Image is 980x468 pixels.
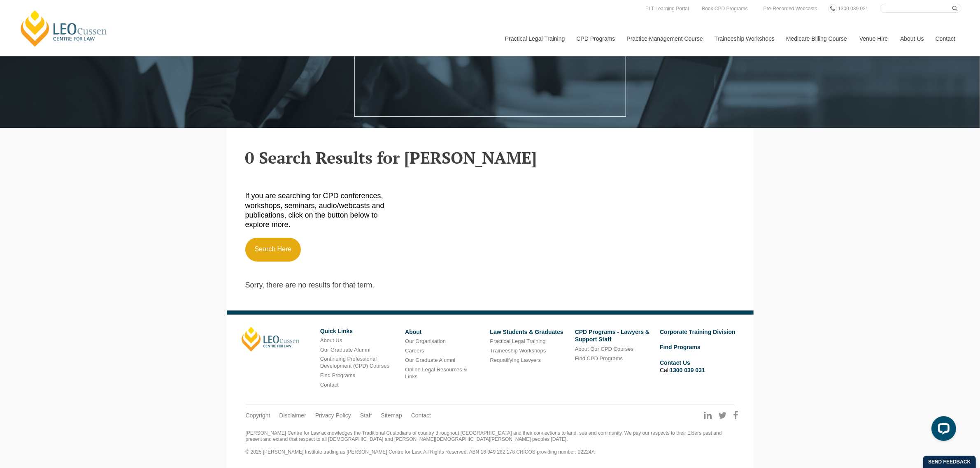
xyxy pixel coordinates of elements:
a: Our Organisation [405,338,446,344]
h2: 0 Search Results for [PERSON_NAME] [245,148,735,167]
a: Requalifying Lawyers [490,357,541,363]
a: Contact [411,412,431,419]
a: Search Here [245,238,301,262]
a: Medicare Billing Course [780,21,853,56]
a: Privacy Policy [315,412,351,419]
div: Sorry, there are no results for that term. [239,280,532,290]
a: CPD Programs [570,21,620,56]
a: Copyright [246,412,270,419]
a: [PERSON_NAME] [242,327,300,352]
a: Contact [929,21,961,56]
a: About [405,329,421,335]
a: [PERSON_NAME] Centre for Law [19,9,109,48]
a: Our Graduate Alumni [405,357,455,363]
a: Find CPD Programs [575,355,623,361]
a: About Us [894,21,929,56]
a: Book CPD Programs [700,4,750,13]
a: About Us [320,337,342,343]
a: Contact [320,382,339,388]
a: Disclaimer [279,412,306,419]
a: Pre-Recorded Webcasts [761,4,819,13]
a: Continuing Professional Development (CPD) Courses [320,356,389,369]
a: Traineeship Workshops [490,348,546,354]
a: Venue Hire [853,21,894,56]
a: Practical Legal Training [499,21,570,56]
div: [PERSON_NAME] Centre for Law acknowledges the Traditional Custodians of country throughout [GEOGR... [246,430,735,456]
h6: Quick Links [320,328,399,334]
a: Find Programs [660,344,701,350]
a: Our Graduate Alumni [320,347,370,353]
a: Law Students & Graduates [490,329,563,335]
a: 1300 039 031 [670,367,705,373]
iframe: LiveChat chat widget [925,413,959,447]
a: Online Legal Resources & Links [405,366,467,380]
a: Find Programs [320,372,355,378]
a: 1300 039 031 [836,4,870,13]
a: Traineeship Workshops [708,21,780,56]
a: Staff [360,412,372,419]
p: If you are searching for CPD conferences, workshops, seminars, audio/webcasts and publications, c... [245,191,400,230]
a: Sitemap [381,412,402,419]
a: PLT Learning Portal [643,4,691,13]
a: Careers [405,348,424,354]
a: CPD Programs - Lawyers & Support Staff [575,329,649,343]
li: Call [660,358,738,375]
a: Corporate Training Division [660,329,736,335]
a: Contact Us [660,359,690,366]
a: About Our CPD Courses [575,346,633,352]
span: 1300 039 031 [838,6,868,12]
a: Practice Management Course [621,21,708,56]
a: Practical Legal Training [490,338,545,344]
